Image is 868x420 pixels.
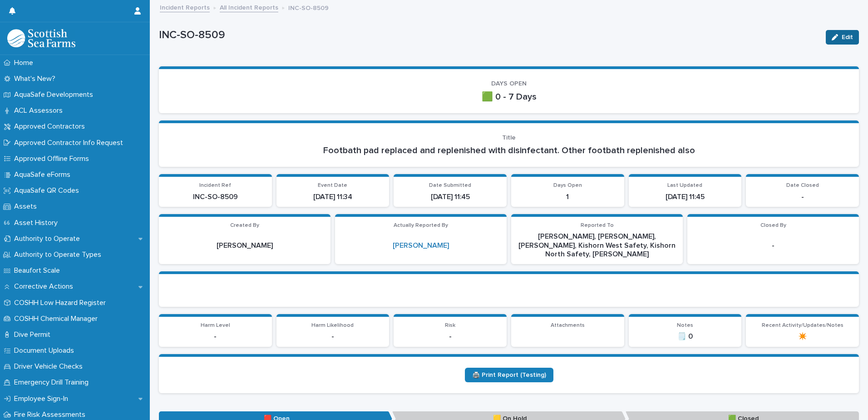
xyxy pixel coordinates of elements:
[10,186,86,195] p: AquaSafe QR Codes
[429,183,471,188] span: Date Submitted
[10,362,90,371] p: Driver Vehicle Checks
[159,29,819,42] p: INC-SO-8509
[10,346,81,355] p: Document Uploads
[282,332,384,341] p: -
[751,332,853,341] p: ✴️
[10,282,80,291] p: Corrective Actions
[10,410,93,419] p: Fire Risk Assessments
[634,332,736,341] p: 🗒️ 0
[465,368,553,382] a: 🖨️ Print Report (Testing)
[10,90,100,99] p: AquaSafe Developments
[677,323,693,328] span: Notes
[199,183,231,188] span: Incident Ref
[10,59,40,67] p: Home
[10,266,67,275] p: Beaufort Scale
[581,223,614,228] span: Reported To
[10,378,96,387] p: Emergency Drill Training
[170,91,848,102] p: 🟩 0 - 7 Days
[472,372,546,378] span: 🖨️ Print Report (Testing)
[10,299,113,307] p: COSHH Low Hazard Register
[230,223,259,228] span: Created By
[445,323,455,328] span: Risk
[164,332,266,341] p: -
[10,122,92,131] p: Approved Contractors
[10,202,44,211] p: Assets
[553,183,582,188] span: Days Open
[10,395,75,403] p: Employee Sign-In
[10,75,63,83] p: What's New?
[826,30,859,45] button: Edit
[160,2,210,12] a: Incident Reports
[10,139,130,147] p: Approved Contractor Info Request
[170,145,848,156] p: Footbath pad replaced and replenished with disinfectant. Other footbath replenished also
[164,241,325,250] p: [PERSON_NAME]
[667,183,702,188] span: Last Updated
[164,193,266,201] p: INC-SO-8509
[10,219,65,227] p: Asset History
[751,193,853,201] p: -
[10,315,105,323] p: COSHH Chemical Manager
[7,29,75,47] img: bPIBxiqnSb2ggTQWdOVV
[311,323,354,328] span: Harm Likelihood
[393,241,449,250] a: [PERSON_NAME]
[10,250,108,259] p: Authority to Operate Types
[517,232,677,259] p: [PERSON_NAME], [PERSON_NAME], [PERSON_NAME], Kishorn West Safety, Kishorn North Safety, [PERSON_N...
[842,34,853,40] span: Edit
[318,183,347,188] span: Event Date
[10,170,78,179] p: AquaSafe eForms
[399,332,501,341] p: -
[551,323,585,328] span: Attachments
[288,2,329,12] p: INC-SO-8509
[760,223,786,228] span: Closed By
[517,193,619,201] p: 1
[399,193,501,201] p: [DATE] 11:45
[786,183,819,188] span: Date Closed
[10,106,70,115] p: ACL Assessors
[762,323,843,328] span: Recent Activity/Updates/Notes
[10,330,58,339] p: Dive Permit
[634,193,736,201] p: [DATE] 11:45
[10,155,96,163] p: Approved Offline Forms
[220,2,278,12] a: All Incident Reports
[201,323,230,328] span: Harm Level
[394,223,448,228] span: Actually Reported By
[282,193,384,201] p: [DATE] 11:34
[693,241,853,250] p: -
[502,135,516,141] span: Title
[10,235,87,243] p: Authority to Operate
[491,80,527,87] span: DAYS OPEN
